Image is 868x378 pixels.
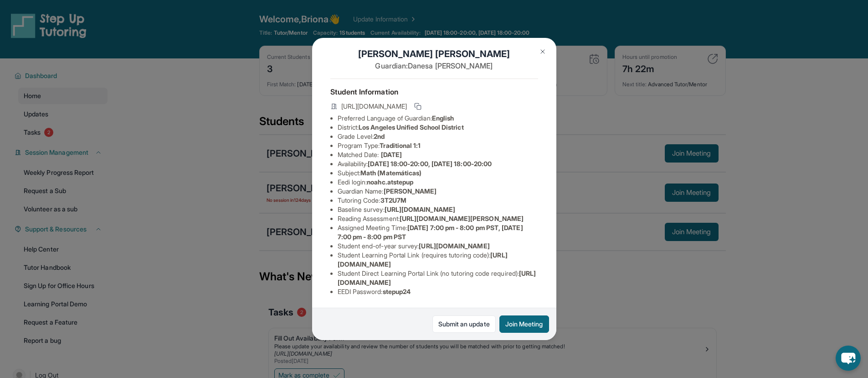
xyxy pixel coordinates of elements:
span: [DATE] 7:00 pm - 8:00 pm PST, [DATE] 7:00 pm - 8:00 pm PST [338,224,523,241]
span: 2nd [374,132,385,140]
span: Math (Matemáticas) [360,169,421,177]
li: Assigned Meeting Time : [338,223,538,241]
li: Student end-of-year survey : [338,241,538,251]
span: [DATE] [381,151,402,158]
span: [URL][DOMAIN_NAME] [385,205,455,213]
span: Traditional 1:1 [380,142,421,149]
span: [URL][DOMAIN_NAME][PERSON_NAME] [400,215,524,222]
li: Baseline survey : [338,205,538,214]
span: stepup24 [383,288,411,295]
a: Submit an update [432,315,496,333]
li: District: [338,123,538,132]
button: Copy link [412,101,423,112]
span: English [432,114,454,122]
h4: Student Information [330,86,538,97]
li: Student Direct Learning Portal Link (no tutoring code required) : [338,269,538,287]
li: Availability: [338,159,538,168]
span: [URL][DOMAIN_NAME] [419,242,489,250]
button: Join Meeting [499,315,549,333]
li: Student Learning Portal Link (requires tutoring code) : [338,251,538,269]
li: Eedi login : [338,178,538,187]
li: Subject : [338,168,538,178]
p: Guardian: Danesa [PERSON_NAME] [330,60,538,71]
li: Matched Date: [338,150,538,159]
li: Tutoring Code : [338,196,538,205]
span: 3T2U7M [380,196,406,204]
span: [URL][DOMAIN_NAME] [341,102,407,111]
button: chat-button [836,346,861,371]
span: Los Angeles Unified School District [359,123,463,131]
h1: [PERSON_NAME] [PERSON_NAME] [330,47,538,60]
li: Grade Level: [338,132,538,141]
img: Close Icon [539,48,546,55]
li: Guardian Name : [338,187,538,196]
span: [DATE] 18:00-20:00, [DATE] 18:00-20:00 [368,160,492,168]
li: Program Type: [338,141,538,150]
li: EEDI Password : [338,287,538,296]
li: Preferred Language of Guardian: [338,114,538,123]
li: Reading Assessment : [338,214,538,223]
span: noahc.atstepup [367,178,413,186]
span: [PERSON_NAME] [384,187,437,195]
